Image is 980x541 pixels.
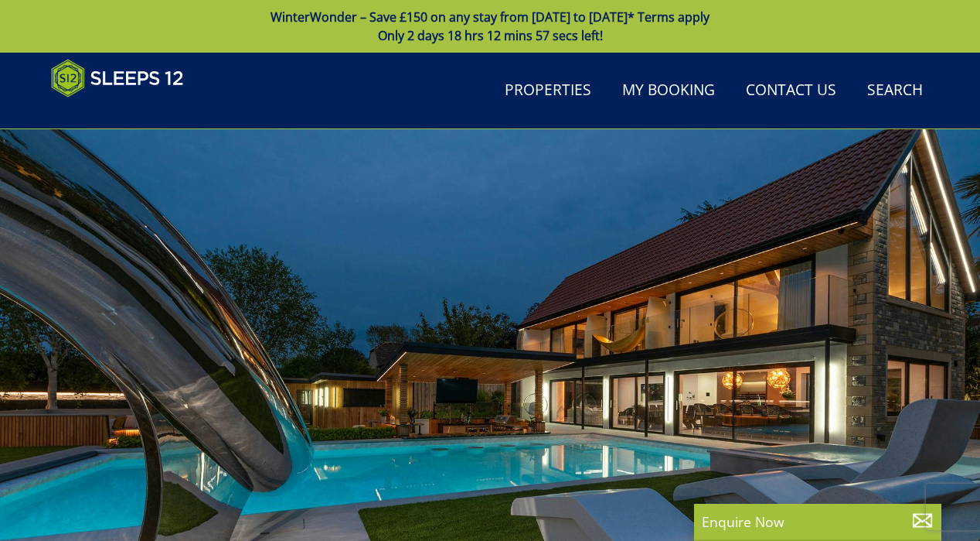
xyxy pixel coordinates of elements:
[702,512,934,532] p: Enquire Now
[499,74,597,108] a: Properties
[51,59,184,98] img: Sleeps 12
[616,74,721,108] a: My Booking
[43,107,206,120] iframe: Customer reviews powered by Trustpilot
[378,27,603,44] span: Only 2 days 18 hrs 12 mins 57 secs left!
[740,74,842,108] a: Contact Us
[861,74,929,108] a: Search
